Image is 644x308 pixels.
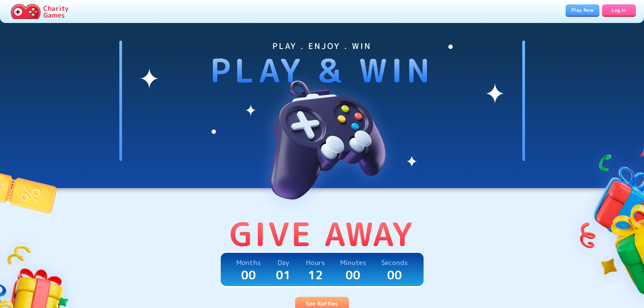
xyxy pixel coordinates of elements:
a: Charity Games [8,3,71,20]
p: Seconds [381,257,408,268]
a: Log In [602,4,636,16]
p: Day [278,257,289,268]
p: Months [236,257,261,268]
img: hero-image [238,51,407,220]
p: 12 [308,268,323,282]
a: Months00Day01Hours12Minutes00Seconds00 [221,253,424,286]
p: 00 [345,268,361,282]
p: Hours [306,257,325,268]
p: Minutes [340,257,366,268]
p: Charity Games [43,5,69,18]
p: Give Away [230,215,414,253]
img: Charity.Games [11,4,41,19]
p: 01 [276,268,291,282]
a: Play Now [566,4,599,16]
p: 00 [241,268,256,282]
img: shines [140,41,505,172]
p: 00 [387,268,402,282]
